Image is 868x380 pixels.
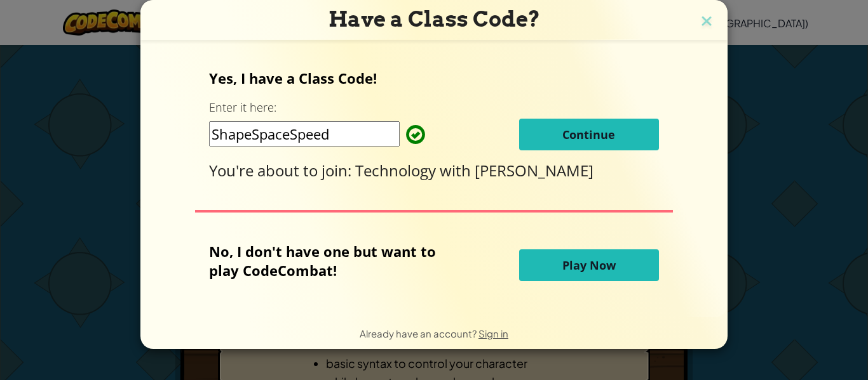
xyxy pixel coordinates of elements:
[519,249,659,281] button: Play Now
[478,327,508,339] a: Sign in
[519,119,659,150] button: Continue
[698,13,715,32] img: close icon
[355,160,440,181] span: Technology
[360,327,478,339] span: Already have an account?
[209,100,276,115] label: Enter it here:
[475,160,593,181] span: [PERSON_NAME]
[562,127,615,142] span: Continue
[209,69,658,88] p: Yes, I have a Class Code!
[209,242,455,280] p: No, I don't have one but want to play CodeCombat!
[329,6,540,32] span: Have a Class Code?
[440,160,475,181] span: with
[209,160,355,181] span: You're about to join:
[562,258,616,273] span: Play Now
